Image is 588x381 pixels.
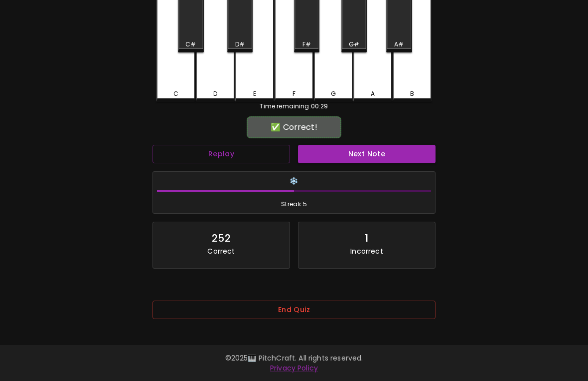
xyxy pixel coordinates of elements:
span: Streak: 5 [157,199,431,209]
button: Replay [152,145,290,163]
div: G [331,89,336,98]
p: Correct [207,246,235,256]
button: Next Note [298,145,436,163]
div: C [173,89,178,98]
div: A [371,89,375,98]
div: D# [235,40,245,49]
div: ✅ Correct! [252,121,336,133]
button: End Quiz [152,301,436,319]
a: Privacy Policy [270,363,318,373]
div: 1 [365,230,368,246]
div: F [293,89,295,98]
div: G# [349,40,359,49]
div: A# [394,40,404,49]
p: © 2025 🎹 PitchCraft. All rights reserved. [12,353,576,363]
div: F# [302,40,311,49]
div: B [410,89,414,98]
h6: ❄️ [157,176,431,187]
div: C# [185,40,196,49]
div: Time remaining: 00:29 [156,102,432,111]
div: 252 [212,230,230,246]
div: E [253,89,256,98]
div: D [213,89,217,98]
p: Incorrect [350,246,383,256]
